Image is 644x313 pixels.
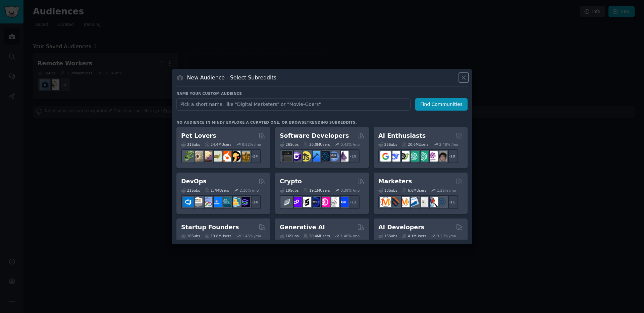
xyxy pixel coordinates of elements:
div: 6.6M Users [402,188,426,193]
div: + 24 [247,149,261,163]
img: ArtificalIntelligence [437,151,447,162]
img: DevOpsLinks [211,197,222,207]
img: AskMarketing [399,197,410,207]
img: googleads [418,197,428,207]
img: herpetology [183,151,194,162]
div: + 12 [345,195,360,209]
a: trending subreddits [307,120,355,124]
img: Docker_DevOps [202,197,212,207]
div: No audience in mind? Explore a curated one, or browse . [176,120,357,125]
div: 2.10 % /mo [240,188,259,193]
button: Find Communities [415,98,468,111]
img: OpenAIDev [427,151,438,162]
div: 1.7M Users [205,188,229,193]
div: 26 Sub s [280,142,299,147]
h2: AI Enthusiasts [378,132,426,140]
div: 0.43 % /mo [340,142,360,147]
h2: Startup Founders [181,223,239,232]
img: ethstaker [301,197,311,207]
h2: Software Developers [280,132,349,140]
h2: Crypto [280,177,302,186]
img: AskComputerScience [329,151,339,162]
img: iOSProgramming [310,151,320,162]
div: 31 Sub s [181,142,200,147]
img: PlatformEngineers [239,197,250,207]
div: 2.48 % /mo [439,142,458,147]
div: + 11 [444,195,458,209]
img: turtle [211,151,222,162]
div: + 18 [444,149,458,163]
input: Pick a short name, like "Digital Marketers" or "Movie-Goers" [176,98,411,111]
img: dogbreed [239,151,250,162]
div: 16 Sub s [181,234,200,238]
img: GoogleGeminiAI [380,151,391,162]
div: 18 Sub s [378,188,397,193]
img: ballpython [193,151,203,162]
img: web3 [310,197,320,207]
h2: Pet Lovers [181,132,216,140]
img: cockatiel [221,151,231,162]
div: 3.20 % /mo [437,234,456,238]
h2: AI Developers [378,223,424,232]
div: + 14 [247,195,261,209]
img: DeepSeek [390,151,400,162]
div: 19 Sub s [280,188,299,193]
div: 19.1M Users [303,188,330,193]
div: 20.6M Users [402,142,428,147]
div: 4.1M Users [402,234,426,238]
img: defiblockchain [319,197,330,207]
div: 0.82 % /mo [242,142,261,147]
img: reactnative [319,151,330,162]
img: aws_cdk [230,197,240,207]
h2: Generative AI [280,223,325,232]
img: AItoolsCatalog [399,151,410,162]
img: bigseo [390,197,400,207]
img: defi_ [338,197,348,207]
div: 13.8M Users [205,234,231,238]
img: MarketingResearch [427,197,438,207]
div: 20.4M Users [303,234,330,238]
img: 0xPolygon [291,197,302,207]
div: 1.26 % /mo [437,188,456,193]
h2: DevOps [181,177,207,186]
div: 1.46 % /mo [340,234,360,238]
div: 1.45 % /mo [242,234,261,238]
img: CryptoNews [329,197,339,207]
div: 15 Sub s [378,234,397,238]
img: ethfinance [282,197,292,207]
h3: Name your custom audience [176,91,468,96]
div: 25 Sub s [378,142,397,147]
img: chatgpt_promptDesign [409,151,419,162]
div: 16 Sub s [280,234,299,238]
div: 30.0M Users [303,142,330,147]
div: 0.39 % /mo [340,188,360,193]
img: azuredevops [183,197,194,207]
img: learnjavascript [301,151,311,162]
h3: New Audience - Select Subreddits [187,74,276,81]
img: Emailmarketing [409,197,419,207]
img: elixir [338,151,348,162]
img: platformengineering [221,197,231,207]
img: content_marketing [380,197,391,207]
h2: Marketers [378,177,412,186]
img: leopardgeckos [202,151,212,162]
img: software [282,151,292,162]
img: PetAdvice [230,151,240,162]
img: AWS_Certified_Experts [193,197,203,207]
img: OnlineMarketing [437,197,447,207]
div: 21 Sub s [181,188,200,193]
div: 24.4M Users [205,142,231,147]
div: + 19 [345,149,360,163]
img: csharp [291,151,302,162]
img: chatgpt_prompts_ [418,151,428,162]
